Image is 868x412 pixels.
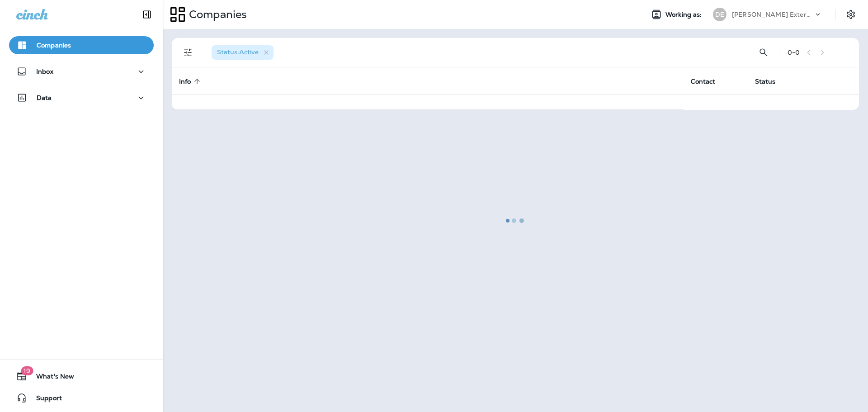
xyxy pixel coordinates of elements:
[9,89,154,107] button: Data
[27,394,62,405] span: Support
[9,36,154,54] button: Companies
[21,366,33,375] span: 19
[36,68,53,75] p: Inbox
[185,8,247,21] p: Companies
[9,389,154,407] button: Support
[37,42,71,49] p: Companies
[9,62,154,81] button: Inbox
[27,373,74,384] span: What's New
[843,6,859,23] button: Settings
[134,5,160,24] button: Collapse Sidebar
[665,11,704,19] span: Working as:
[9,367,154,385] button: 19What's New
[732,11,813,18] p: [PERSON_NAME] Exterminating
[713,8,726,21] div: DE
[37,94,52,101] p: Data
